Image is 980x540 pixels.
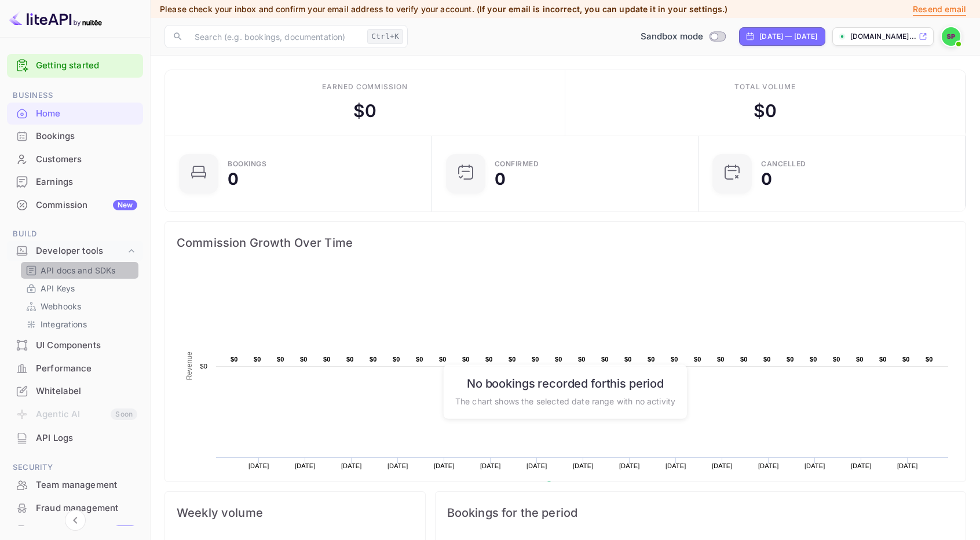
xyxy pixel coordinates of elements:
text: $0 [833,356,840,363]
div: Bookings [36,130,137,143]
text: $0 [601,356,609,363]
text: $0 [323,356,331,363]
div: CANCELLED [761,160,806,167]
text: $0 [624,356,632,363]
text: $0 [740,356,748,363]
a: UI Components [7,334,143,356]
div: [DATE] — [DATE] [759,31,817,42]
div: Team management [36,479,137,492]
p: Webhooks [41,300,81,312]
div: Audit logs [36,524,137,538]
text: [DATE] [758,462,779,469]
a: Fraud management [7,497,143,519]
a: Earnings [7,171,143,192]
div: Team management [7,474,143,497]
span: Build [7,228,143,240]
text: $0 [810,356,817,363]
span: Please check your inbox and confirm your email address to verify your account. [160,4,474,14]
span: Commission Growth Over Time [177,233,954,252]
text: $0 [462,356,470,363]
div: Bookings [7,125,143,148]
a: Performance [7,357,143,379]
text: [DATE] [712,462,733,469]
div: $ 0 [754,98,777,124]
a: Home [7,103,143,124]
text: [DATE] [573,462,594,469]
text: [DATE] [619,462,640,469]
span: Weekly volume [177,503,414,522]
text: $0 [763,356,771,363]
div: API Logs [36,432,137,445]
img: LiteAPI logo [9,9,102,28]
div: New [113,200,137,210]
div: Earnings [7,171,143,194]
span: Security [7,461,143,474]
div: Bookings [228,160,266,167]
text: $0 [346,356,354,363]
span: Business [7,89,143,102]
div: Home [36,107,137,121]
a: Customers [7,148,143,170]
div: Home [7,103,143,125]
text: $0 [717,356,725,363]
h6: No bookings recorded for this period [455,376,675,390]
div: Fraud management [36,502,137,515]
div: API Keys [21,280,138,297]
div: Getting started [7,54,143,78]
div: $ 0 [353,98,376,124]
div: Integrations [21,316,138,333]
p: Resend email [913,3,966,16]
text: $0 [393,356,400,363]
text: $0 [416,356,423,363]
text: $0 [509,356,516,363]
text: [DATE] [851,462,872,469]
button: Collapse navigation [65,510,86,531]
div: API Logs [7,427,143,450]
div: Customers [36,153,137,166]
p: [DOMAIN_NAME]... [850,31,916,42]
text: [DATE] [665,462,686,469]
text: Revenue [185,352,193,380]
a: CommissionNew [7,194,143,216]
div: 0 [228,171,239,187]
div: Whitelabel [7,380,143,403]
div: Developer tools [36,245,126,258]
text: $0 [439,356,447,363]
div: Total volume [734,82,796,92]
div: Whitelabel [36,385,137,398]
a: Whitelabel [7,380,143,402]
text: $0 [300,356,308,363]
text: $0 [555,356,562,363]
text: $0 [926,356,933,363]
text: [DATE] [526,462,547,469]
div: API docs and SDKs [21,262,138,279]
span: (If your email is incorrect, you can update it in your settings.) [477,4,728,14]
p: Integrations [41,318,87,330]
text: $0 [231,356,238,363]
a: API Logs [7,427,143,448]
div: Performance [36,362,137,375]
a: Bookings [7,125,143,147]
input: Search (e.g. bookings, documentation) [188,25,363,48]
div: Developer tools [7,241,143,261]
text: $0 [787,356,794,363]
text: [DATE] [480,462,501,469]
text: [DATE] [434,462,455,469]
text: [DATE] [295,462,316,469]
text: [DATE] [897,462,918,469]
text: $0 [694,356,701,363]
div: Earnings [36,176,137,189]
div: Ctrl+K [367,29,403,44]
text: $0 [578,356,586,363]
text: $0 [648,356,655,363]
span: Sandbox mode [641,30,704,43]
text: [DATE] [387,462,408,469]
text: [DATE] [805,462,825,469]
a: API docs and SDKs [25,264,134,276]
a: API Keys [25,282,134,294]
text: $0 [485,356,493,363]
div: UI Components [7,334,143,357]
span: Bookings for the period [447,503,954,522]
a: Getting started [36,59,137,72]
div: Customers [7,148,143,171]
